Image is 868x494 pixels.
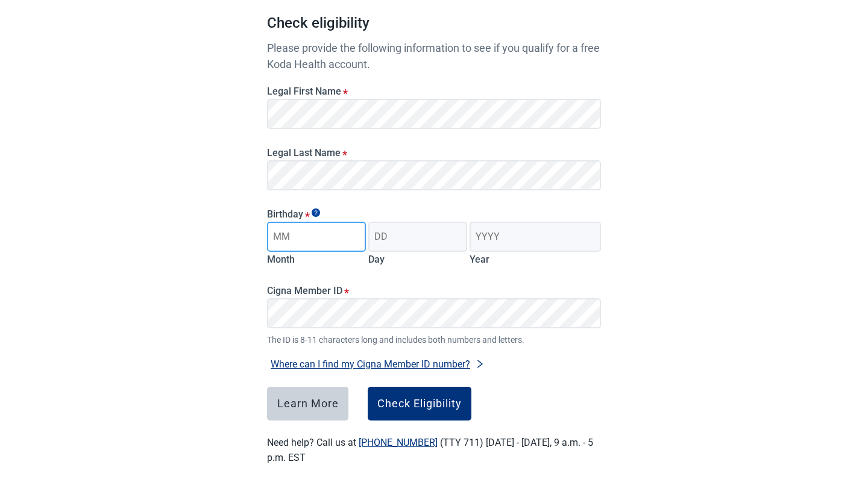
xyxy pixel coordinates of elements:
[277,398,339,410] div: Learn More
[267,86,601,97] label: Legal First Name
[267,222,366,252] input: Birth month
[267,147,601,158] label: Legal Last Name
[267,208,601,220] legend: Birthday
[312,208,320,217] span: Show tooltip
[368,387,471,421] button: Check Eligibility
[267,254,295,265] label: Month
[267,285,601,296] label: Cigna Member ID
[267,333,601,346] span: The ID is 8-11 characters long and includes both numbers and letters.
[267,12,601,40] h1: Check eligibility
[470,222,601,252] input: Birth year
[377,398,462,410] div: Check Eligibility
[267,40,601,72] p: Please provide the following information to see if you qualify for a free Koda Health account.
[267,356,488,372] button: Where can I find my Cigna Member ID number?
[368,222,467,252] input: Birth day
[470,254,489,265] label: Year
[267,437,593,463] label: Need help? Call us at (TTY 711) [DATE] - [DATE], 9 a.m. - 5 p.m. EST
[368,254,385,265] label: Day
[475,359,485,369] span: right
[267,387,348,421] button: Learn More
[359,437,438,448] a: [PHONE_NUMBER]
